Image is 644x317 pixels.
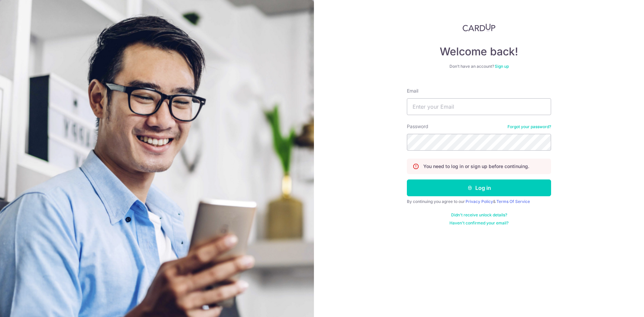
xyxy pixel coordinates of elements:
p: You need to log in or sign up before continuing. [423,163,529,170]
a: Haven't confirmed your email? [449,220,508,226]
a: Privacy Policy [466,199,493,204]
div: Don’t have an account? [407,64,551,69]
div: By continuing you agree to our & [407,199,551,204]
label: Password [407,123,428,130]
button: Log in [407,179,551,196]
a: Forgot your password? [507,124,551,129]
label: Email [407,88,418,94]
a: Terms Of Service [496,199,530,204]
a: Didn't receive unlock details? [451,212,507,218]
h4: Welcome back! [407,45,551,58]
input: Enter your Email [407,98,551,115]
a: Sign up [495,64,509,69]
img: CardUp Logo [463,23,495,32]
